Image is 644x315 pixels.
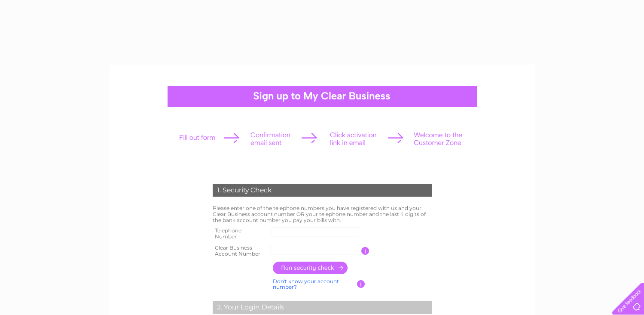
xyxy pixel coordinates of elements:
[211,203,434,225] td: Please enter one of the telephone numbers you have registered with us and your Clear Business acc...
[211,225,269,242] th: Telephone Number
[213,184,432,197] div: 1. Security Check
[361,247,369,255] input: Information
[211,242,269,259] th: Clear Business Account Number
[357,280,365,288] input: Information
[213,301,432,314] div: 2. Your Login Details
[273,278,339,290] a: Don't know your account number?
